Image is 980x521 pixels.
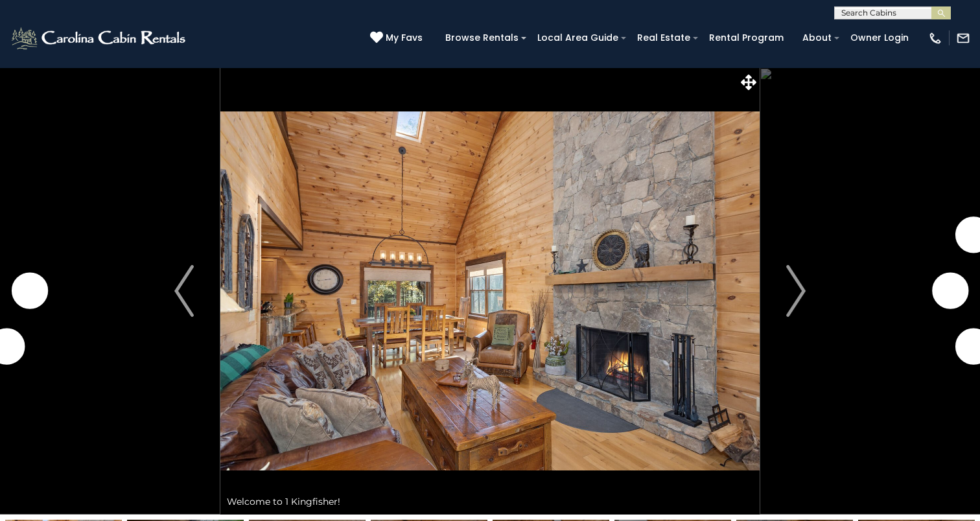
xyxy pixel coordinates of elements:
a: Local Area Guide [531,28,625,48]
img: mail-regular-white.png [956,31,970,45]
button: Next [760,67,832,515]
a: About [796,28,838,48]
img: phone-regular-white.png [928,31,942,45]
img: arrow [174,265,194,317]
a: Owner Login [844,28,915,48]
div: Welcome to 1 Kingfisher! [220,489,760,515]
a: Real Estate [631,28,697,48]
a: My Favs [370,31,426,45]
button: Previous [148,67,220,515]
span: My Favs [386,31,423,45]
a: Rental Program [703,28,790,48]
img: White-1-2.png [10,25,189,51]
a: Browse Rentals [439,28,525,48]
img: arrow [786,265,806,317]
